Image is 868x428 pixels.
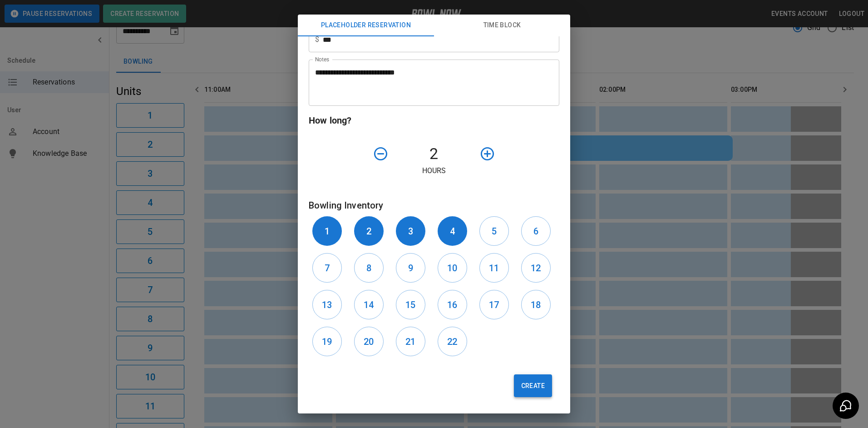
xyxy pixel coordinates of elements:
h6: 5 [492,224,497,239]
button: 4 [438,216,467,246]
h6: 12 [531,261,541,275]
h6: 19 [322,334,332,349]
button: 15 [396,290,425,319]
h6: 18 [531,298,541,312]
button: 12 [521,253,551,283]
button: 21 [396,327,425,356]
h6: 9 [408,261,413,275]
button: 3 [396,216,425,246]
button: 1 [312,216,342,246]
h6: 16 [447,298,457,312]
button: Time Block [434,15,570,36]
h6: 6 [533,224,538,239]
h6: 2 [366,224,371,239]
button: 13 [312,290,342,319]
button: 20 [354,327,384,356]
p: Hours [309,165,559,176]
button: Create [514,374,552,397]
h6: 21 [405,334,415,349]
button: 11 [479,253,509,283]
h6: 10 [447,261,457,275]
button: 7 [312,253,342,283]
h6: 11 [489,261,499,275]
button: 14 [354,290,384,319]
button: 22 [438,327,467,356]
h6: 3 [408,224,413,239]
button: 5 [479,216,509,246]
h6: 22 [447,334,457,349]
h6: 14 [364,298,374,312]
button: Placeholder Reservation [298,15,434,36]
button: 17 [479,290,509,319]
button: 6 [521,216,551,246]
p: $ [315,34,319,45]
h6: 17 [489,298,499,312]
h6: 1 [325,224,330,239]
button: 2 [354,216,384,246]
button: 8 [354,253,384,283]
h6: 4 [450,224,455,239]
button: 19 [312,327,342,356]
h6: 7 [325,261,330,275]
h6: 15 [405,298,415,312]
h4: 2 [392,144,476,164]
h6: 13 [322,298,332,312]
button: 9 [396,253,425,283]
h6: 8 [366,261,371,275]
button: 16 [438,290,467,319]
button: 18 [521,290,551,319]
h6: How long? [309,113,559,128]
h6: 20 [364,334,374,349]
h6: Bowling Inventory [309,198,559,213]
button: 10 [438,253,467,283]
